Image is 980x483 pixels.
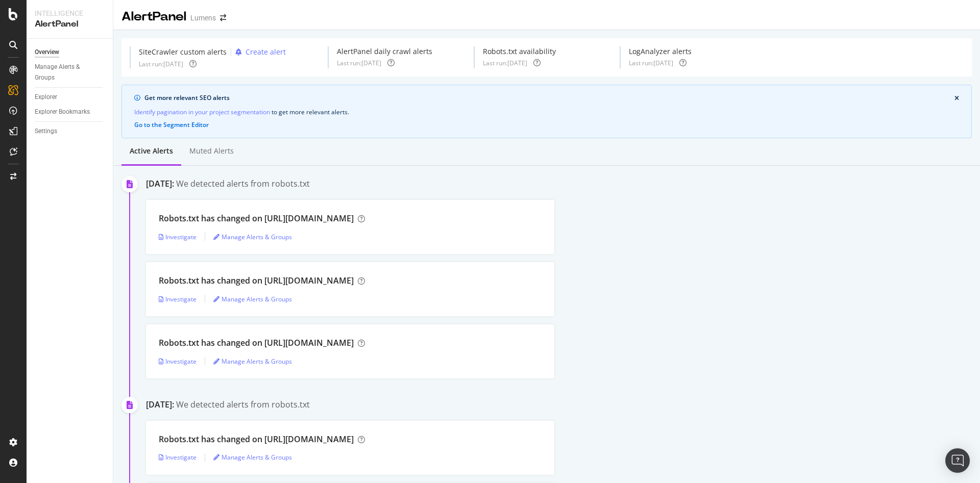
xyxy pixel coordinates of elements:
div: Explorer Bookmarks [35,107,90,117]
a: Settings [35,126,106,137]
div: AlertPanel daily crawl alerts [337,46,432,57]
div: Overview [35,47,59,58]
button: Investigate [159,291,197,307]
button: Investigate [159,228,197,245]
div: Open Intercom Messenger [945,448,970,473]
div: Create alert [246,47,286,57]
div: Get more relevant SEO alerts [144,93,954,103]
button: Investigate [159,449,197,466]
div: Last run: [DATE] [629,59,673,67]
a: Overview [35,47,106,58]
div: SiteCrawler custom alerts [139,47,227,57]
a: Manage Alerts & Groups [213,295,292,303]
div: Manage Alerts & Groups [35,62,96,83]
div: We detected alerts from robots.txt [176,178,310,190]
div: [DATE]: [146,399,174,411]
a: Manage Alerts & Groups [35,62,106,83]
a: Investigate [159,295,197,303]
button: close banner [952,93,962,104]
div: Settings [35,126,57,137]
a: Investigate [159,233,197,241]
a: Manage Alerts & Groups [213,233,292,241]
button: Create alert [231,46,286,58]
div: Robots.txt has changed on [URL][DOMAIN_NAME] [159,434,354,445]
div: Robots.txt availability [483,46,556,57]
a: Manage Alerts & Groups [213,357,292,366]
div: Robots.txt has changed on [URL][DOMAIN_NAME] [159,275,354,287]
button: Manage Alerts & Groups [213,353,292,369]
div: Last run: [DATE] [483,59,527,67]
a: Explorer [35,92,106,103]
div: Robots.txt has changed on [URL][DOMAIN_NAME] [159,337,354,349]
a: Investigate [159,453,197,462]
div: info banner [121,85,972,138]
div: Muted alerts [189,146,234,156]
a: Manage Alerts & Groups [213,453,292,462]
div: Explorer [35,92,57,103]
a: Explorer Bookmarks [35,107,106,117]
div: arrow-right-arrow-left [220,14,226,21]
a: Identify pagination in your project segmentation [134,107,270,117]
div: Intelligence [35,8,105,18]
button: Investigate [159,353,197,369]
button: Manage Alerts & Groups [213,291,292,307]
div: Active alerts [130,146,173,156]
div: AlertPanel [35,18,105,30]
div: AlertPanel [121,8,186,26]
div: [DATE]: [146,178,174,190]
button: Manage Alerts & Groups [213,228,292,245]
div: We detected alerts from robots.txt [176,399,310,411]
div: Last run: [DATE] [337,59,381,67]
a: Investigate [159,357,197,366]
div: LogAnalyzer alerts [629,46,692,57]
div: Robots.txt has changed on [URL][DOMAIN_NAME] [159,213,354,224]
div: Lumens [190,13,216,23]
div: Last run: [DATE] [139,60,183,68]
button: Manage Alerts & Groups [213,449,292,466]
div: to get more relevant alerts . [134,107,959,117]
button: Go to the Segment Editor [134,121,209,129]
